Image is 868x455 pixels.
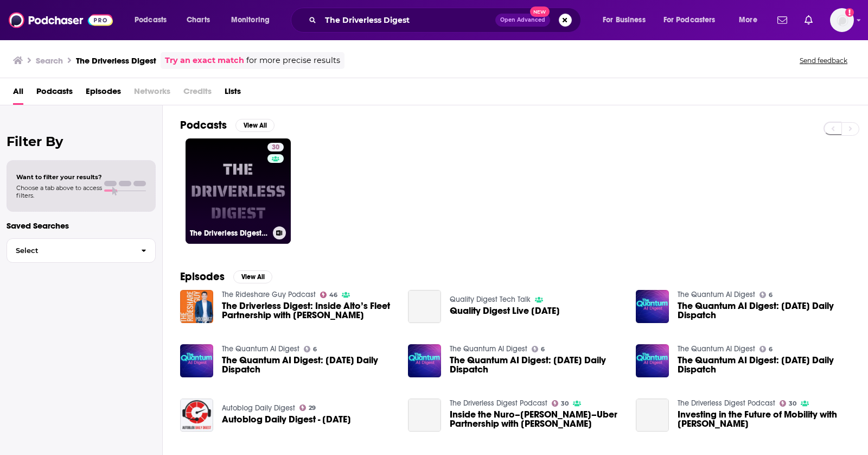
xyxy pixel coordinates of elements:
[222,344,299,353] a: The Quantum AI Digest
[9,10,113,30] img: Podchaser - Follow, Share and Rate Podcasts
[450,356,623,374] a: The Quantum AI Digest: 21 June 2025 Daily Dispatch
[329,293,337,298] span: 46
[500,17,545,23] span: Open Advanced
[450,356,623,374] span: The Quantum AI Digest: [DATE] Daily Dispatch
[678,301,851,320] span: The Quantum AI Digest: [DATE] Daily Dispatch
[830,8,854,32] span: Logged in as jacruz
[187,12,210,28] span: Charts
[36,83,73,105] a: Podcasts
[7,220,156,231] p: Saved Searches
[134,83,170,105] span: Networks
[16,184,102,199] span: Choose a tab above to access filters.
[530,7,550,17] span: New
[180,11,216,29] a: Charts
[450,306,560,315] span: Quality Digest Live [DATE]
[7,247,132,254] span: Select
[222,415,351,424] span: Autoblog Daily Digest - [DATE]
[678,344,755,353] a: The Quantum AI Digest
[76,55,156,66] h3: The Driverless Digest
[408,344,441,377] img: The Quantum AI Digest: 21 June 2025 Daily Dispatch
[127,11,181,29] button: open menu
[408,399,441,432] a: Inside the Nuro–Lucid–Uber Partnership with Andrew Chapin
[190,229,269,238] h3: The Driverless Digest Podcast
[225,83,241,105] a: Lists
[636,344,669,377] img: The Quantum AI Digest: 18 August 2025 Daily Dispatch
[16,173,102,181] span: Want to filter your results?
[450,410,623,428] a: Inside the Nuro–Lucid–Uber Partnership with Andrew Chapin
[830,8,854,32] img: User Profile
[656,11,731,29] button: open menu
[183,83,212,105] span: Credits
[731,11,771,29] button: open menu
[13,83,23,105] a: All
[7,134,156,149] h2: Filter By
[678,399,775,408] a: The Driverless Digest Podcast
[186,138,291,244] a: 30The Driverless Digest Podcast
[678,301,851,320] a: The Quantum AI Digest: 30 June 2025 Daily Dispatch
[759,292,773,298] a: 6
[759,346,773,352] a: 6
[165,54,244,67] a: Try an exact match
[180,290,213,323] img: The Driverless Digest: Inside Alto’s Fleet Partnership with Uber
[180,118,275,132] a: PodcastsView All
[532,346,545,352] a: 6
[272,142,279,153] span: 30
[180,118,227,132] h2: Podcasts
[603,12,646,28] span: For Business
[800,11,817,29] a: Show notifications dropdown
[222,356,395,374] span: The Quantum AI Digest: [DATE] Daily Dispatch
[320,292,338,298] a: 46
[450,410,623,428] span: Inside the Nuro–[PERSON_NAME]–Uber Partnership with [PERSON_NAME]
[678,410,851,428] a: Investing in the Future of Mobility with Ross Gerber
[7,238,156,263] button: Select
[769,293,773,298] span: 6
[678,410,851,428] span: Investing in the Future of Mobility with [PERSON_NAME]
[780,400,797,407] a: 30
[678,356,851,374] span: The Quantum AI Digest: [DATE] Daily Dispatch
[86,83,121,105] a: Episodes
[222,415,351,424] a: Autoblog Daily Digest - 1/17/22
[313,347,317,352] span: 6
[180,270,272,283] a: EpisodesView All
[450,344,527,353] a: The Quantum AI Digest
[769,347,773,352] span: 6
[233,270,272,283] button: View All
[231,12,270,28] span: Monitoring
[36,55,63,66] h3: Search
[541,347,545,352] span: 6
[180,270,225,283] h2: Episodes
[830,8,854,32] button: Show profile menu
[222,356,395,374] a: The Quantum AI Digest: 1 July 2025 Daily Dispatch
[267,143,284,151] a: 30
[495,14,550,27] button: Open AdvancedNew
[222,403,295,413] a: Autoblog Daily Digest
[450,295,531,304] a: Quality Digest Tech Talk
[321,11,495,29] input: Search podcasts, credits, & more...
[773,11,792,29] a: Show notifications dropdown
[235,119,275,132] button: View All
[663,12,716,28] span: For Podcasters
[299,405,316,411] a: 29
[309,406,316,410] span: 29
[224,11,284,29] button: open menu
[180,344,213,377] img: The Quantum AI Digest: 1 July 2025 Daily Dispatch
[845,8,854,17] svg: Add a profile image
[408,290,441,323] a: Quality Digest Live Jan 12, 2018
[552,400,569,407] a: 30
[180,399,213,432] img: Autoblog Daily Digest - 1/17/22
[636,290,669,323] img: The Quantum AI Digest: 30 June 2025 Daily Dispatch
[135,12,167,28] span: Podcasts
[450,306,560,315] a: Quality Digest Live Jan 12, 2018
[246,54,340,67] span: for more precise results
[796,56,851,65] button: Send feedback
[304,346,317,352] a: 6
